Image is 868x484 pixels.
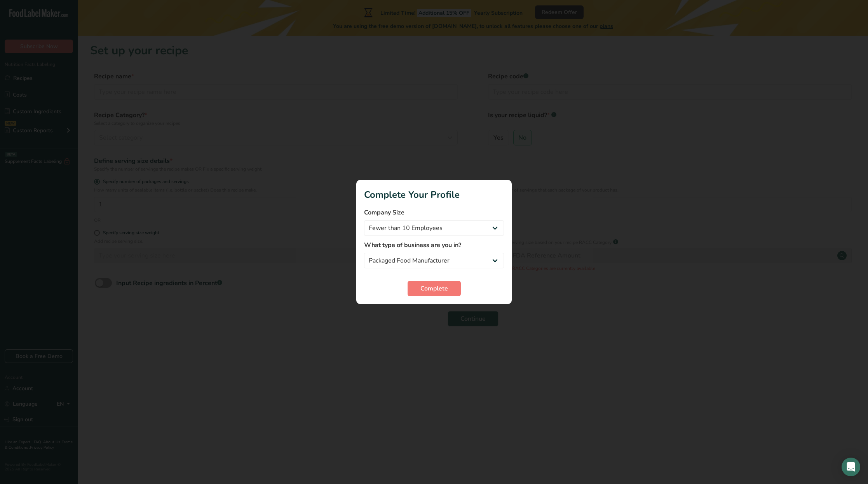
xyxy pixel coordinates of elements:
[408,281,461,296] button: Complete
[364,208,504,217] label: Company Size
[364,188,504,202] h1: Complete Your Profile
[842,458,860,476] div: Open Intercom Messenger
[420,284,448,293] span: Complete
[364,240,504,250] label: What type of business are you in?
